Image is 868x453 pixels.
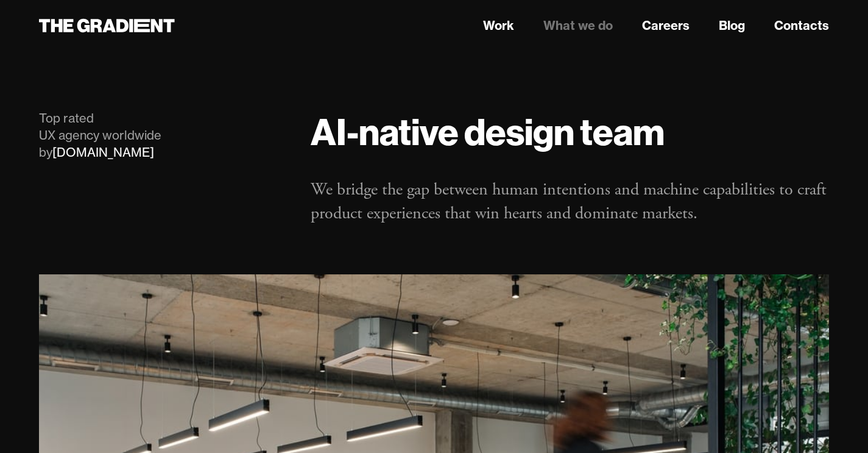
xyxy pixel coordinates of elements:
[774,16,829,35] a: Contacts
[39,110,286,161] div: Top rated UX agency worldwide by
[311,110,829,154] h1: AI-native design team
[543,16,613,35] a: What we do
[719,16,745,35] a: Blog
[483,16,514,35] a: Work
[311,178,829,226] p: We bridge the gap between human intentions and machine capabilities to craft product experiences ...
[642,16,690,35] a: Careers
[52,144,154,160] a: [DOMAIN_NAME]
